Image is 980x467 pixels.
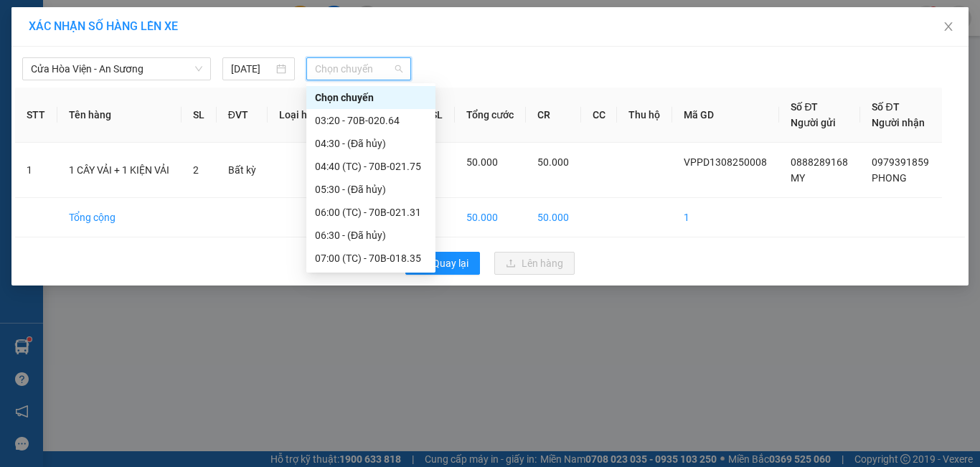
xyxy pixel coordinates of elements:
button: uploadLên hàng [494,252,575,275]
td: Tổng cộng [57,198,182,237]
span: 0979391859 [872,156,929,168]
td: 50.000 [526,198,581,237]
th: Thu hộ [617,88,672,143]
td: 1 [15,143,57,198]
td: 50.000 [455,198,526,237]
div: 04:40 (TC) - 70B-021.75 [315,159,427,174]
div: Chọn chuyến [306,86,435,109]
span: 2 [193,164,199,176]
span: Cửa Hòa Viện - An Sương [31,58,202,80]
div: Chọn chuyến [315,90,427,105]
th: Tên hàng [57,88,182,143]
span: 0888289168 [791,156,848,168]
th: CR [526,88,581,143]
span: Quay lại [433,255,468,271]
input: 13/08/2025 [231,61,273,77]
span: Số ĐT [872,101,899,113]
span: 50.000 [537,156,569,168]
td: 1 [672,198,779,237]
span: PHONG [872,172,907,184]
div: 07:00 (TC) - 70B-018.35 [315,250,427,266]
span: Số ĐT [791,101,818,113]
span: MY [791,172,805,184]
div: 03:20 - 70B-020.64 [315,113,427,128]
th: STT [15,88,57,143]
span: close [943,21,954,32]
th: SL [182,88,216,143]
td: 1 CÂY VẢI + 1 KIỆN VẢI [57,143,182,198]
button: rollbackQuay lại [405,252,480,275]
div: 06:30 - (Đã hủy) [315,227,427,243]
th: CC [581,88,617,143]
div: 04:30 - (Đã hủy) [315,136,427,151]
div: 06:00 (TC) - 70B-021.31 [315,204,427,220]
span: Người nhận [872,117,925,128]
td: Bất kỳ [217,143,268,198]
span: VPPD1308250008 [684,156,767,168]
div: 05:30 - (Đã hủy) [315,181,427,197]
span: Chọn chuyến [315,58,403,80]
span: XÁC NHẬN SỐ HÀNG LÊN XE [29,19,178,33]
th: Tổng cước [455,88,526,143]
span: 50.000 [466,156,498,168]
span: Người gửi [791,117,836,128]
button: Close [928,7,969,47]
th: Mã GD [672,88,779,143]
th: Loại hàng [268,88,336,143]
th: ĐVT [217,88,268,143]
